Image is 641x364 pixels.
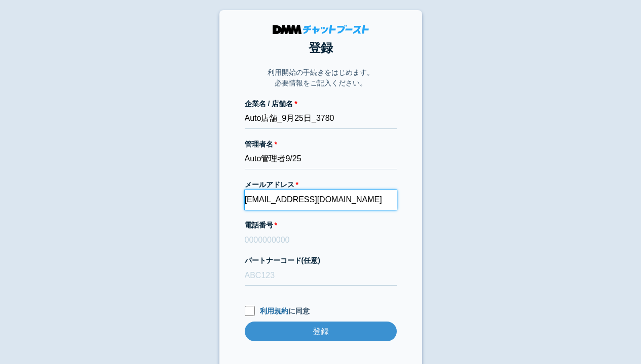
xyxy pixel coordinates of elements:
label: メールアドレス [245,179,397,190]
label: に同意 [245,306,397,316]
label: 電話番号 [245,220,397,231]
input: 株式会社チャットブースト [245,109,397,129]
input: 利用規約に同意 [245,306,255,316]
a: 利用規約 [260,307,288,315]
img: DMMチャットブースト [273,25,369,34]
input: 登録 [245,322,397,341]
input: 0000000000 [245,231,397,250]
input: 会話 太郎 [245,150,397,169]
label: パートナーコード(任意) [245,255,397,266]
p: 利用開始の手続きをはじめます。 必要情報をご記入ください。 [268,67,374,88]
input: ABC123 [245,266,397,286]
label: 管理者名 [245,139,397,150]
input: xxx@cb.com [245,190,397,210]
label: 企業名 / 店舗名 [245,99,397,109]
h1: 登録 [245,39,397,57]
